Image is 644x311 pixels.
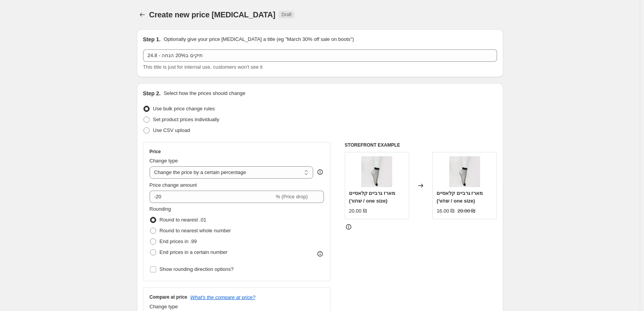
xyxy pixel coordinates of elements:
p: Select how the prices should change [164,90,245,97]
span: Use bulk price change rules [153,106,215,112]
h3: Price [150,149,161,155]
span: Round to nearest whole number [160,228,231,233]
button: What's the compare at price? [191,294,256,300]
span: Draft [282,12,292,18]
div: 16.00 ₪ [437,207,454,215]
span: Change type [150,158,178,164]
p: Optionally give your price [MEDICAL_DATA] a title (eg "March 30% off sale on boots") [164,35,354,43]
span: Price change amount [150,182,197,188]
span: Use CSV upload [153,127,190,133]
img: 14102016011_80x.jpg [361,156,392,187]
div: help [316,168,324,176]
span: % (Price drop) [276,194,308,199]
span: Create new price [MEDICAL_DATA] [149,10,276,19]
h3: Compare at price [150,294,187,300]
input: -15 [150,191,274,203]
img: 14102016011_80x.jpg [449,156,480,187]
span: Set product prices individually [153,117,219,122]
h2: Step 1. [143,35,161,43]
span: מארז גרביים קלאסיים (שחור / one size) [349,190,395,204]
span: Show rounding direction options? [160,266,234,272]
div: 20.00 ₪ [349,207,367,215]
span: Round to nearest .01 [160,217,206,223]
span: Rounding [150,206,171,212]
h6: STOREFRONT EXAMPLE [345,142,497,148]
span: This title is just for internal use, customers won't see it [143,64,263,70]
input: 30% off holiday sale [143,49,497,62]
span: Change type [150,304,178,309]
span: End prices in a certain number [160,249,228,255]
span: מארז גרביים קלאסיים (שחור / one size) [437,190,483,204]
button: Price change jobs [137,9,148,20]
span: End prices in .99 [160,238,197,244]
h2: Step 2. [143,90,161,97]
strike: 20.00 ₪ [457,207,475,215]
